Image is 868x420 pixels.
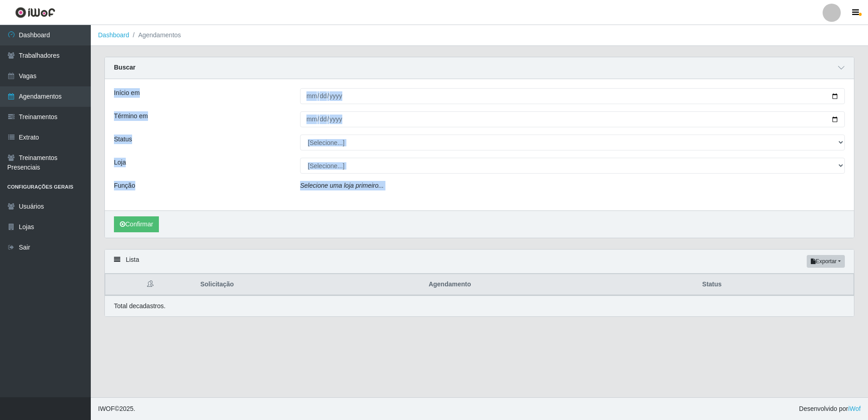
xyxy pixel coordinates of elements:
[15,7,55,18] img: CoreUI Logo
[848,405,861,412] a: iWof
[98,404,135,414] span: © 2025 .
[114,216,159,232] button: Confirmar
[300,182,384,189] i: Selecione uma loja primeiro...
[114,64,135,71] strong: Buscar
[105,250,854,274] div: Lista
[300,88,845,104] input: 00/00/0000
[114,88,140,98] label: Início em
[195,274,423,295] th: Solicitação
[114,181,135,190] label: Função
[91,25,868,46] nav: breadcrumb
[799,404,861,414] span: Desenvolvido por
[129,30,181,40] li: Agendamentos
[807,255,845,268] button: Exportar
[423,274,697,295] th: Agendamento
[98,31,129,39] a: Dashboard
[114,301,166,311] p: Total de cadastros.
[114,111,148,121] label: Término em
[697,274,854,295] th: Status
[98,405,115,412] span: IWOF
[114,135,132,144] label: Status
[300,111,845,127] input: 00/00/0000
[114,158,126,167] label: Loja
